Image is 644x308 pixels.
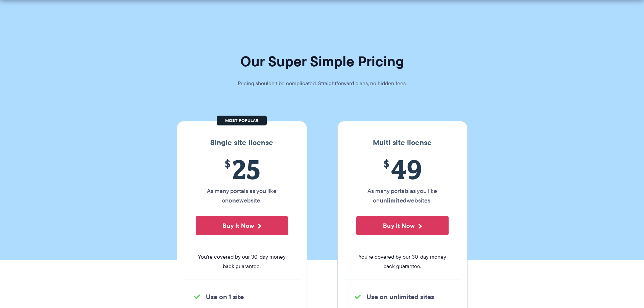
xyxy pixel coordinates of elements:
span: 49 [356,154,449,185]
button: Buy It Now [196,216,288,235]
strong: Use on unlimited sites [366,292,434,302]
p: As many portals as you like on website. [196,186,288,205]
p: As many portals as you like on websites. [356,186,449,205]
strong: Use on 1 site [206,292,244,302]
strong: unlimited [380,196,407,205]
span: 25 [196,154,288,185]
p: Pricing shouldn't be complicated. Straightforward plans, no hidden fees. [221,79,424,88]
strong: one [229,196,239,205]
button: Buy It Now [356,216,449,235]
span: You're covered by our 30-day money back guarantee. [356,252,449,271]
h3: Single site license [184,138,300,147]
h3: Multi site license [344,138,460,147]
span: You're covered by our 30-day money back guarantee. [196,252,288,271]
